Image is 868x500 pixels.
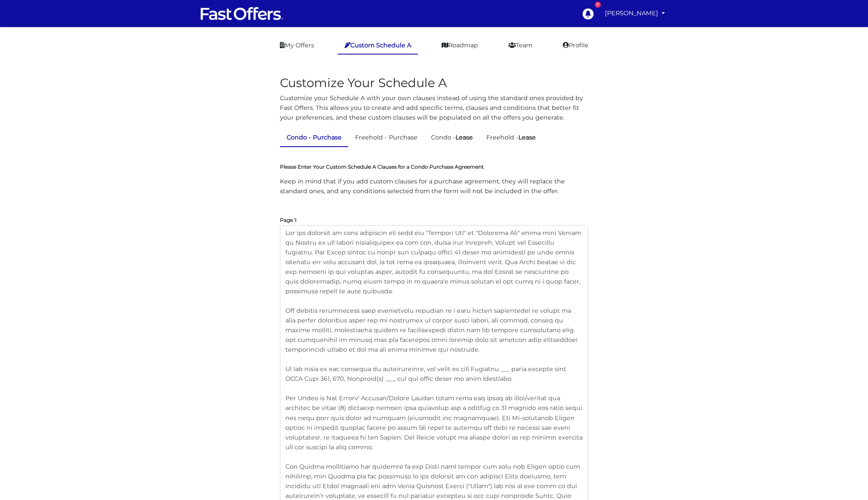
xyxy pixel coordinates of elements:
p: Keep in mind that if you add custom clauses for a purchase agreement, they will replace the stand... [280,177,588,196]
h2: Customize Your Schedule A [280,76,588,90]
a: Freehold -Lease [480,129,542,146]
a: My Offers [273,37,321,54]
label: Please Enter Your Custom Schedule A Clauses for a Condo Purchase Agreement [280,164,484,170]
a: [PERSON_NAME] [602,5,668,22]
label: Page 1: [280,219,297,221]
a: Condo - Purchase [280,129,348,147]
a: 7 [578,4,597,23]
a: Condo -Lease [424,129,480,146]
p: Customize your Schedule A with your own clauses instead of using the standard ones provided by Fa... [280,93,588,123]
strong: Lease [518,134,536,141]
a: Custom Schedule A [338,37,418,55]
a: Roadmap [435,37,485,54]
a: Freehold - Purchase [348,129,424,146]
iframe: Customerly Messenger Launcher [836,467,861,492]
div: 7 [595,2,601,8]
strong: Lease [456,134,473,141]
a: Team [502,37,539,54]
a: Profile [556,37,595,54]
